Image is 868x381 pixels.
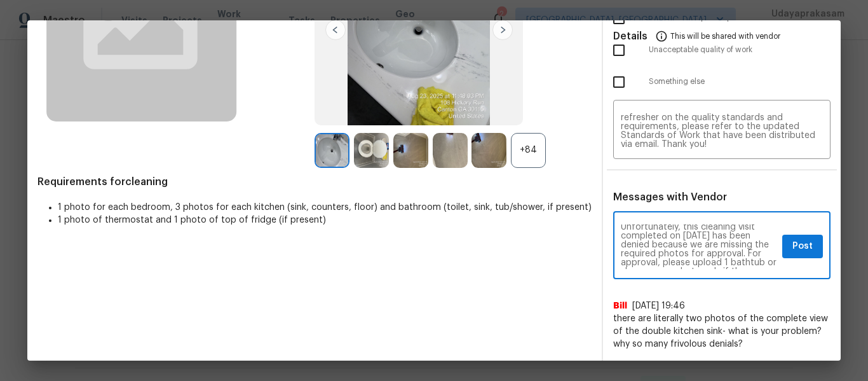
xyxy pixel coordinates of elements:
[613,20,648,51] span: Details
[37,176,592,188] span: Requirements for cleaning
[603,66,841,98] div: Something else
[613,312,831,350] span: there are literally two photos of the complete view of the double kitchen sink- what is your prob...
[58,214,592,226] li: 1 photo of thermostat and 1 photo of top of fridge (if present)
[492,20,513,40] img: right-chevron-button-url
[782,235,823,258] button: Post
[621,225,777,269] textarea: Maintenance Audit Team: Hello! Unfortunately, this cleaning visit completed on [DATE] has been de...
[632,301,685,310] span: [DATE] 19:46
[621,113,823,149] textarea: Maintenance Audit Team: Hello! Unfortunately, this cleaning visit completed on [DATE] has been de...
[792,239,813,254] span: Post
[670,20,780,51] span: This will be shared with vendor
[325,20,346,40] img: left-chevron-button-url
[613,300,627,312] span: Bill
[613,192,727,202] span: Messages with Vendor
[649,76,831,87] span: Something else
[511,133,546,168] div: +84
[58,201,592,214] li: 1 photo for each bedroom, 3 photos for each kitchen (sink, counters, floor) and bathroom (toilet,...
